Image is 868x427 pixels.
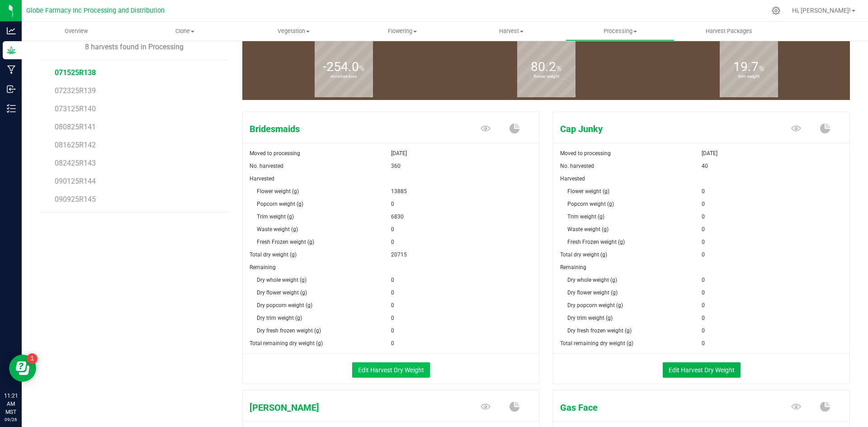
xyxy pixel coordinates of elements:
span: 090125R144 [55,177,96,185]
span: Dry trim weight (g) [257,315,302,321]
span: Processing [566,27,674,35]
span: 360 [391,160,401,172]
span: Bridesmaids [243,122,440,136]
span: 0 [391,312,394,324]
p: 11:21 AM MST [4,392,18,416]
span: 0 [702,210,705,223]
span: Waste weight (g) [567,226,609,232]
span: No. harvested [560,163,594,169]
span: 0 [702,248,705,261]
span: Dry trim weight (g) [567,315,613,321]
span: Harvest Packages [693,27,764,35]
span: Popcorn weight (g) [567,201,614,207]
span: Flower weight (g) [257,188,299,195]
span: Dry flower weight (g) [567,289,618,296]
iframe: Resource center unread badge [27,353,38,364]
span: Flower weight (g) [567,188,609,195]
span: 0 [391,299,394,312]
span: Dry fresh frozen weight (g) [257,327,321,334]
span: 0 [391,324,394,337]
inline-svg: Inventory [7,104,16,113]
iframe: Resource center [9,355,36,382]
span: 0 [702,236,705,248]
button: Edit Harvest Dry Weight [352,362,430,378]
span: Trim weight (g) [567,213,604,220]
span: 0 [391,223,394,236]
span: Total dry weight (g) [560,251,607,258]
span: Total remaining dry weight (g) [250,340,323,346]
div: 8 harvests found in Processing [40,42,228,52]
span: 0 [391,286,394,299]
div: Manage settings [770,6,782,15]
span: 081625R142 [55,141,96,149]
span: 072325R139 [55,86,96,95]
span: No. harvested [250,163,283,169]
span: 0 [391,236,394,248]
span: 20715 [391,248,407,261]
span: Remaining [250,264,276,270]
inline-svg: Manufacturing [7,65,16,74]
span: 090925R145 [55,195,96,204]
span: 073125R140 [55,104,96,113]
span: 0 [702,337,705,350]
a: Vegetation [239,22,348,41]
span: 0 [702,198,705,210]
span: 071525R138 [55,68,96,77]
span: 6830 [391,210,404,223]
span: 0 [391,198,394,210]
button: Edit Harvest Dry Weight [663,362,741,378]
span: Trim weight (g) [257,213,294,220]
span: 0 [702,223,705,236]
a: Overview [22,22,131,41]
span: Harvested [250,176,274,182]
span: Total dry weight (g) [250,251,297,258]
span: 0 [702,324,705,337]
span: Dry popcorn weight (g) [567,302,623,308]
span: Cap Junky [553,122,750,136]
span: 0 [702,286,705,299]
a: Flowering [348,22,457,41]
span: 0 [702,299,705,312]
span: Popcorn weight (g) [257,201,303,207]
span: Dulce de Uva [243,401,440,414]
group-info-box: Moisture loss % [249,35,438,100]
group-info-box: Flower weight % [452,35,641,100]
a: Processing [566,22,675,41]
a: Harvest [457,22,566,41]
span: Flowering [349,27,457,35]
span: Moved to processing [560,150,611,157]
span: Fresh Frozen weight (g) [567,239,625,245]
span: Moved to processing [250,150,300,157]
group-info-box: Trim weight % [654,35,843,100]
span: Dry fresh frozen weight (g) [567,327,632,334]
span: Waste weight (g) [257,226,298,232]
span: Gas Face [553,401,750,414]
span: 082425R143 [55,159,96,167]
span: 40 [702,160,708,172]
span: 13885 [391,185,407,198]
a: Harvest Packages [675,22,783,41]
span: Harvested [560,176,585,182]
span: 080825R141 [55,123,96,131]
span: 0 [702,185,705,198]
span: Total remaining dry weight (g) [560,340,633,346]
inline-svg: Inbound [7,85,16,94]
span: Remaining [560,264,586,270]
span: Dry flower weight (g) [257,289,307,296]
span: 0 [702,274,705,286]
span: Dry popcorn weight (g) [257,302,312,308]
span: Fresh Frozen weight (g) [257,239,314,245]
span: Dry whole weight (g) [257,277,307,283]
span: Hi, [PERSON_NAME]! [792,7,851,14]
a: Clone [131,22,240,41]
span: [DATE] [702,147,717,160]
span: Dry whole weight (g) [567,277,617,283]
span: [DATE] [391,147,407,160]
span: Clone [131,27,239,35]
p: 09/26 [4,416,18,423]
span: Overview [52,27,100,35]
span: Harvest [458,27,566,35]
span: Vegetation [240,27,348,35]
span: Globe Farmacy Inc Processing and Distribution [26,7,165,14]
